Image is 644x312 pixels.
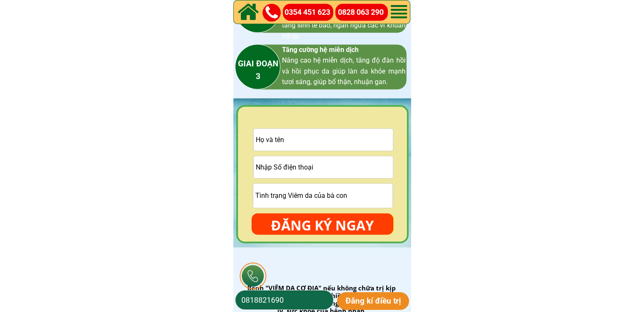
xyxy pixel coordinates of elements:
[216,57,301,83] h3: GIAI ĐOẠN 3
[254,129,393,151] input: Họ và tên
[282,56,406,86] span: Nâng cao hệ miễn dịch, tăng độ đàn hồi và hồi phục da giúp làn da khỏe mạnh tươi sáng, giúp bổ th...
[285,6,334,19] a: 0354 451 623
[252,213,393,238] p: ĐĂNG KÝ NGAY
[282,44,406,88] h3: Tăng cường hệ miễn dịch
[254,156,393,178] input: Vui lòng nhập ĐÚNG SỐ ĐIỆN THOẠI
[239,290,329,309] input: Số điện thoại
[338,6,388,19] a: 0828 063 290
[253,183,392,208] input: Tình trạng Viêm da của bà con
[337,292,409,310] p: Đăng kí điều trị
